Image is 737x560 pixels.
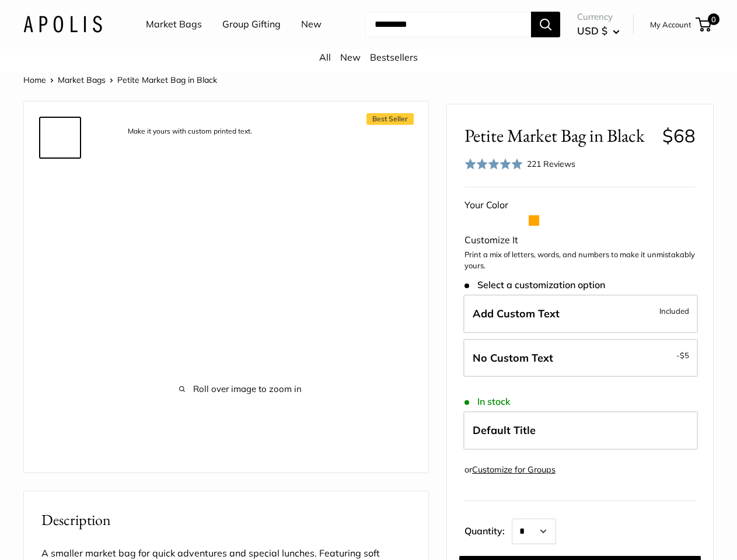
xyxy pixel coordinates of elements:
[464,249,696,272] p: Print a mix of letters, words, and numbers to make it unmistakably yours.
[39,117,81,159] a: description_Make it yours with custom printed text.
[39,275,81,336] a: Petite Market Bag in Black
[58,75,106,85] a: Market Bags
[577,9,620,25] span: Currency
[319,51,331,63] a: All
[117,381,364,397] span: Roll over image to zoom in
[697,17,711,32] a: 0
[577,24,607,37] span: USD $
[222,16,281,33] a: Group Gifting
[41,509,411,531] h2: Description
[39,341,81,383] a: Petite Market Bag in Black
[464,232,696,249] div: Customize It
[472,464,556,475] a: Customize for Groups
[473,423,536,437] span: Default Title
[464,462,556,478] div: or
[464,396,511,407] span: In stock
[23,16,102,33] img: Apolis
[531,12,560,37] button: Search
[473,307,560,320] span: Add Custom Text
[577,22,620,40] button: USD $
[365,12,531,37] input: Search...
[301,16,322,33] a: New
[527,159,575,169] span: 221 Reviews
[463,411,698,450] label: Default Title
[122,124,258,139] div: Make it yours with custom printed text.
[464,197,696,214] div: Your Color
[340,51,361,63] a: New
[464,279,605,290] span: Select a customization option
[464,515,512,544] label: Quantity:
[23,72,217,87] nav: Breadcrumb
[676,348,689,362] span: -
[366,113,414,125] span: Best Seller
[662,124,696,147] span: $68
[464,125,654,146] span: Petite Market Bag in Black
[39,434,81,476] a: description_Super soft leather handles.
[370,51,418,63] a: Bestsellers
[463,295,698,333] label: Add Custom Text
[39,387,81,429] a: description_Spacious inner area with room for everything.
[23,75,46,85] a: Home
[146,16,202,33] a: Market Bags
[39,229,81,271] a: Petite Market Bag in Black
[117,75,217,85] span: Petite Market Bag in Black
[39,163,81,224] a: Petite Market Bag in Black
[659,304,689,318] span: Included
[650,17,691,32] a: My Account
[473,351,553,365] span: No Custom Text
[680,351,689,360] span: $5
[708,13,719,25] span: 0
[463,339,698,377] label: Leave Blank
